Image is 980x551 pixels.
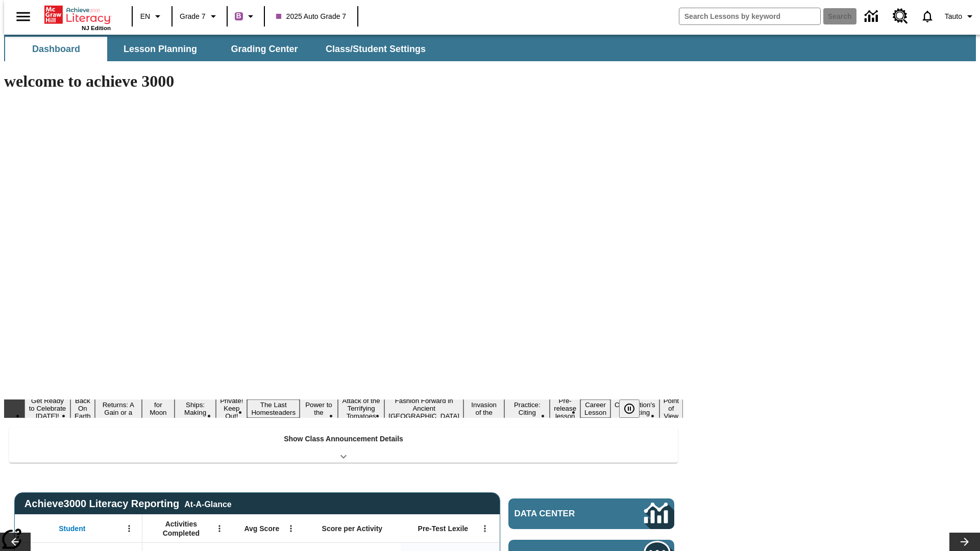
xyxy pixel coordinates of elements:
button: Slide 1 Get Ready to Celebrate Juneteenth! [24,395,70,421]
h1: welcome to achieve 3000 [4,72,683,91]
span: Pre-Test Lexile [418,524,469,533]
div: Pause [619,399,650,418]
button: Slide 8 Solar Power to the People [300,392,338,425]
span: Data Center [514,509,610,519]
button: Slide 11 The Invasion of the Free CD [463,392,504,425]
button: Slide 7 The Last Homesteaders [247,399,300,418]
span: Score per Activity [322,524,383,533]
span: B [236,10,241,22]
button: Dashboard [5,37,107,61]
button: Class/Student Settings [317,37,434,61]
button: Slide 16 Point of View [659,395,683,421]
button: Language: EN, Select a language [136,7,168,26]
button: Open Menu [477,521,493,536]
button: Slide 9 Attack of the Terrifying Tomatoes [338,395,384,421]
span: 2025 Auto Grade 7 [276,11,347,22]
span: Lesson Planning [124,43,197,55]
span: NJ Edition [82,25,111,31]
button: Boost Class color is purple. Change class color [231,7,261,26]
span: Avg Score [244,524,279,533]
div: Home [44,4,111,31]
button: Profile/Settings [941,7,980,26]
input: search field [679,8,820,24]
button: Grading Center [213,37,315,61]
button: Slide 12 Mixed Practice: Citing Evidence [504,392,550,425]
button: Lesson Planning [109,37,211,61]
div: At-A-Glance [184,498,231,509]
button: Grade: Grade 7, Select a grade [176,7,224,26]
a: Data Center [859,3,887,31]
button: Pause [619,399,640,418]
div: Show Class Announcement Details [9,428,678,463]
button: Slide 4 Time for Moon Rules? [142,392,175,425]
button: Open side menu [8,2,38,32]
span: Dashboard [32,43,80,55]
button: Slide 3 Free Returns: A Gain or a Drain? [95,392,142,425]
button: Slide 5 Cruise Ships: Making Waves [175,392,216,425]
a: Resource Center, Will open in new tab [887,3,914,30]
span: Class/Student Settings [326,43,426,55]
button: Lesson carousel, Next [949,533,980,551]
span: Grade 7 [180,11,206,22]
a: Notifications [914,3,941,30]
button: Slide 13 Pre-release lesson [550,395,580,421]
span: Activities Completed [148,519,215,538]
a: Data Center [508,498,674,529]
span: Grading Center [231,43,298,55]
p: Show Class Announcement Details [284,434,403,444]
span: Tauto [945,11,962,22]
button: Slide 6 Private! Keep Out! [216,395,247,421]
span: EN [140,11,150,22]
button: Open Menu [283,521,299,536]
div: SubNavbar [4,35,976,61]
button: Open Menu [212,521,227,536]
div: SubNavbar [4,37,435,61]
button: Slide 14 Career Lesson [580,399,610,418]
button: Slide 10 Fashion Forward in Ancient Rome [384,395,463,421]
span: Student [59,524,85,533]
button: Slide 2 Back On Earth [70,395,95,421]
button: Open Menu [121,521,137,536]
a: Home [44,5,111,25]
button: Slide 15 The Constitution's Balancing Act [610,392,659,425]
span: Achieve3000 Literacy Reporting [24,498,232,510]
